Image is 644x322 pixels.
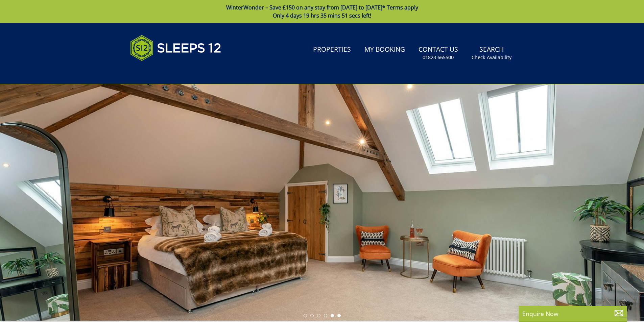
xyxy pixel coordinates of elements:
small: Check Availability [472,54,511,61]
p: Enquire Now [522,309,624,318]
span: Only 4 days 19 hrs 35 mins 51 secs left! [273,12,371,19]
a: Contact Us01823 665500 [416,42,461,64]
a: Properties [310,42,354,57]
small: 01823 665500 [423,54,454,61]
a: SearchCheck Availability [469,42,514,64]
img: Sleeps 12 [130,31,221,65]
a: My Booking [362,42,408,57]
iframe: Customer reviews powered by Trustpilot [127,69,198,75]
